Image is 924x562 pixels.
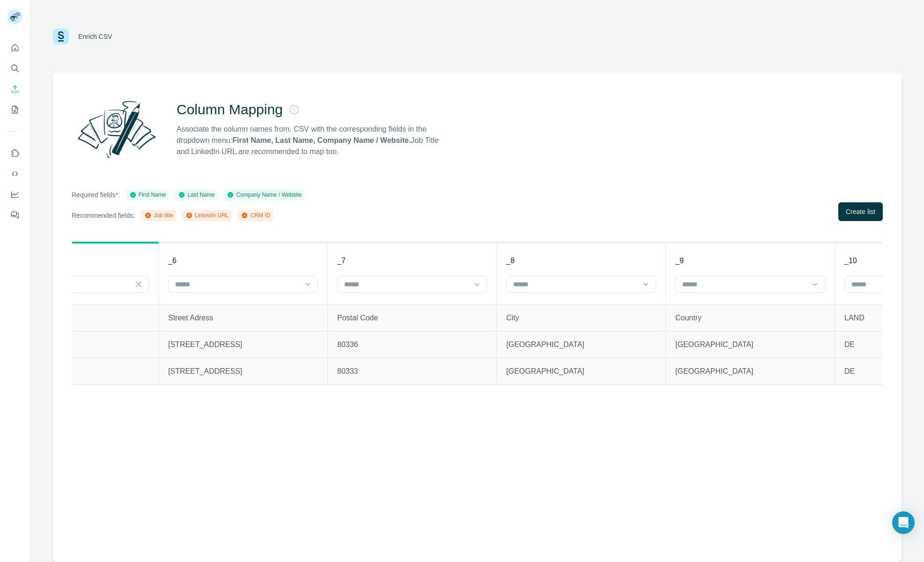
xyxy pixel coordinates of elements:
div: Open Intercom Messenger [892,511,915,534]
p: Postal Code [337,312,487,324]
div: CRM ID [241,211,270,220]
p: Required fields*: [72,190,120,200]
p: _9 [675,255,684,266]
button: Use Surfe on LinkedIn [7,145,22,162]
p: City [506,312,656,324]
button: Create list [838,202,883,221]
div: LinkedIn URL [185,211,229,220]
p: Associate the column names from. CSV with the corresponding fields in the dropdown menu: Job Titl... [177,124,447,157]
span: Create list [846,207,875,216]
button: Search [7,60,22,77]
p: 80336 [337,339,487,350]
img: Surfe Logo [53,29,69,44]
button: My lists [7,101,22,118]
div: Job title [144,211,173,220]
img: Surfe Illustration - Column Mapping [72,96,162,163]
button: Dashboard [7,186,22,203]
p: [GEOGRAPHIC_DATA] [506,339,656,350]
div: Enrich CSV [78,32,112,41]
p: [GEOGRAPHIC_DATA] [675,339,825,350]
p: [STREET_ADDRESS] [168,366,318,377]
p: 80333 [337,366,487,377]
p: _7 [337,255,346,266]
button: Enrich CSV [7,81,22,97]
strong: First Name, Last Name, Company Name / Website. [232,136,411,144]
p: _10 [844,255,857,266]
p: _8 [506,255,515,266]
button: Quick start [7,39,22,56]
button: Use Surfe API [7,165,22,182]
button: Feedback [7,207,22,223]
p: [STREET_ADDRESS] [168,339,318,350]
div: Company Name / Website [227,191,302,199]
p: _6 [168,255,177,266]
p: Recommended fields: [72,211,135,220]
p: Country [675,312,825,324]
p: [GEOGRAPHIC_DATA] [506,366,656,377]
div: Last Name [178,191,214,199]
div: First Name [129,191,166,199]
h2: Column Mapping [177,101,283,118]
p: Street Adress [168,312,318,324]
p: [GEOGRAPHIC_DATA] [675,366,825,377]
